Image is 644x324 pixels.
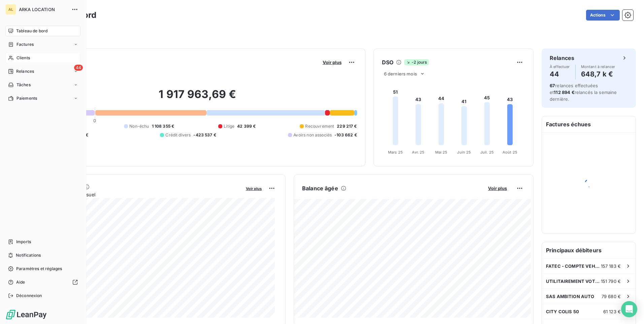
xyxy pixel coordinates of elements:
[5,66,80,77] a: 44Relances
[542,116,636,132] h6: Factures échues
[193,132,216,138] span: -423 537 €
[550,69,570,79] h4: 44
[17,82,31,88] span: Tâches
[603,309,621,314] span: 61 123 €
[244,185,264,191] button: Voir plus
[129,123,149,129] span: Non-échu
[337,123,357,129] span: 229 217 €
[542,242,636,258] h6: Principaux débiteurs
[488,186,507,191] span: Voir plus
[321,59,344,65] button: Voir plus
[5,4,16,15] div: AL
[550,83,617,102] span: relances effectuées et relancés la semaine dernière.
[581,65,615,69] span: Montant à relancer
[382,58,393,66] h6: DSO
[5,236,80,247] a: Imports
[5,277,80,288] a: Aide
[5,79,80,90] a: Tâches
[237,123,256,129] span: 42 399 €
[5,39,80,50] a: Factures
[388,150,403,155] tspan: Mars 25
[550,65,570,69] span: À effectuer
[17,41,34,47] span: Factures
[546,294,594,299] span: SAS AMBITION AUTO
[404,59,429,65] span: -2 jours
[384,71,417,76] span: 6 derniers mois
[16,252,41,258] span: Notifications
[5,26,80,36] a: Tableau de bord
[602,294,621,299] span: 79 680 €
[586,10,620,21] button: Actions
[621,301,637,317] div: Open Intercom Messenger
[550,83,555,88] span: 67
[457,150,471,155] tspan: Juin 25
[5,309,47,320] img: Logo LeanPay
[38,88,357,108] h2: 1 917 963,69 €
[503,150,517,155] tspan: Août 25
[581,69,615,79] h4: 648,7 k €
[5,53,80,63] a: Clients
[550,54,574,62] h6: Relances
[17,55,30,61] span: Clients
[16,239,31,245] span: Imports
[546,309,579,314] span: CITY COLIS 50
[486,185,509,191] button: Voir plus
[5,263,80,274] a: Paramètres et réglages
[93,118,96,123] span: 0
[74,65,83,71] span: 44
[165,132,191,138] span: Crédit divers
[435,150,447,155] tspan: Mai 25
[546,263,601,269] span: FATEC - COMPTE VEHIPOSTE
[601,279,621,284] span: 151 790 €
[293,132,332,138] span: Avoirs non associés
[305,123,334,129] span: Recouvrement
[17,95,37,101] span: Paiements
[19,7,67,12] span: ARKA LOCATION
[601,263,621,269] span: 157 183 €
[302,184,338,192] h6: Balance âgée
[546,279,601,284] span: UTILITAIREMENT VOTRE SARL
[5,93,80,104] a: Paiements
[554,90,574,95] span: 112 894 €
[16,293,42,299] span: Déconnexion
[16,279,25,285] span: Aide
[16,266,62,272] span: Paramètres et réglages
[152,123,174,129] span: 1 108 355 €
[224,123,234,129] span: Litige
[480,150,494,155] tspan: Juil. 25
[16,28,47,34] span: Tableau de bord
[16,68,34,74] span: Relances
[412,150,424,155] tspan: Avr. 25
[323,60,342,65] span: Voir plus
[334,132,357,138] span: -103 662 €
[246,186,262,191] span: Voir plus
[38,191,241,198] span: Chiffre d'affaires mensuel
